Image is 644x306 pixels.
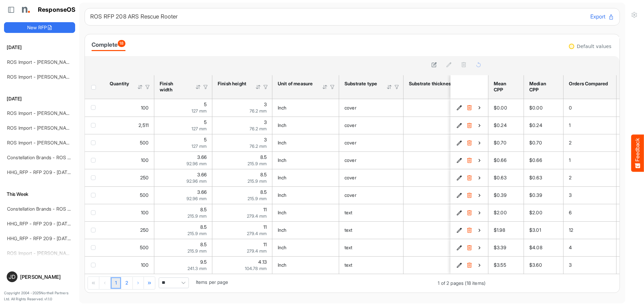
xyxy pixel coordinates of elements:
span: 8.5 [260,189,267,195]
td: Inch is template cell Column Header httpsnorthellcomontologiesmapping-rulesmeasurementhasunitofme... [272,256,339,274]
button: Delete [466,244,473,251]
td: cover is template cell Column Header httpsnorthellcomontologiesmapping-rulesmaterialhassubstratem... [339,134,404,151]
span: cover [344,157,357,163]
span: 100 [141,105,149,111]
td: Inch is template cell Column Header httpsnorthellcomontologiesmapping-rulesmeasurementhasunitofme... [272,221,339,239]
span: 100 [141,210,149,215]
td: checkbox [85,169,104,186]
td: checkbox [85,134,104,151]
span: $0.24 [494,122,507,128]
td: $0.66 is template cell Column Header mean-cpp [488,151,524,169]
span: $3.01 [529,227,541,233]
td: 3 is template cell Column Header httpsnorthellcomontologiesmapping-rulesmeasurementhasfinishsizeh... [212,99,272,117]
td: text is template cell Column Header httpsnorthellcomontologiesmapping-rulesmaterialhassubstratema... [339,256,404,274]
button: Delete [466,262,473,268]
td: 100 is template cell Column Header httpsnorthellcomontologiesmapping-rulesorderhasquantity [104,204,154,221]
span: 1 of 2 pages [438,280,464,286]
a: ROS Import - [PERSON_NAME] - ROS 11 [7,59,94,65]
td: 100 is template cell Column Header httpsnorthellcomontologiesmapping-rulesmaterialhasmaterialthic... [404,151,503,169]
span: 3.66 [197,172,207,177]
td: 11 is template cell Column Header httpsnorthellcomontologiesmapping-rulesmeasurementhasfinishsize... [212,239,272,256]
button: Delete [466,174,473,181]
td: 3 is template cell Column Header httpsnorthellcomontologiesmapping-rulesmeasurementhasfinishsizeh... [212,117,272,134]
span: $0.00 [529,105,543,111]
span: 9.5 [200,259,207,265]
span: 500 [140,245,149,250]
span: 5 [204,137,207,142]
td: 3 is template cell Column Header orders-compared [563,186,616,204]
a: ROS Import - [PERSON_NAME] - ROS 11 [7,140,94,145]
td: 2 is template cell Column Header orders-compared [563,134,616,151]
button: Edit [456,209,463,216]
span: 1 [569,157,571,163]
td: Inch is template cell Column Header httpsnorthellcomontologiesmapping-rulesmeasurementhasunitofme... [272,186,339,204]
span: 2,511 [139,122,149,128]
button: Delete [466,227,473,233]
td: 0 is template cell Column Header orders-compared [563,99,616,117]
td: 100 is template cell Column Header httpsnorthellcomontologiesmapping-rulesorderhasquantity [104,256,154,274]
td: 4.125 is template cell Column Header httpsnorthellcomontologiesmapping-rulesmeasurementhasfinishs... [212,256,272,274]
td: 4f4696eb-c8a6-472a-82b2-e1b6e6512b17 is template cell Column Header [450,221,489,239]
span: 127 mm [192,108,207,114]
button: View [476,139,483,146]
h6: This Week [4,190,75,198]
td: 100 is template cell Column Header httpsnorthellcomontologiesmapping-rulesmaterialhasmaterialthic... [404,134,503,151]
span: 92.96 mm [186,196,207,201]
button: Delete [466,122,473,129]
span: 5 [204,101,207,107]
button: Delete [466,192,473,199]
button: View [476,104,483,111]
span: Inch [278,262,287,268]
div: Go to first page [88,277,99,289]
p: Copyright 2004 - 2025 Northell Partners Ltd. All Rights Reserved. v 1.1.0 [4,290,75,302]
td: $0.24 is template cell Column Header mean-cpp [488,117,524,134]
td: 3.66 is template cell Column Header httpsnorthellcomontologiesmapping-rulesmeasurementhasfinishsi... [154,186,212,204]
td: $0.00 is template cell Column Header mean-cpp [488,99,524,117]
td: 8.5 is template cell Column Header httpsnorthellcomontologiesmapping-rulesmeasurementhasfinishsiz... [212,151,272,169]
td: 60 is template cell Column Header httpsnorthellcomontologiesmapping-rulesmaterialhasmaterialthick... [404,256,503,274]
td: text is template cell Column Header httpsnorthellcomontologiesmapping-rulesmaterialhassubstratema... [339,221,404,239]
h6: [DATE] [4,95,75,102]
div: Quantity [110,81,128,87]
span: $3.39 [494,245,506,250]
span: 279.4 mm [247,248,267,254]
div: [PERSON_NAME] [20,274,72,279]
div: Go to last page [144,277,155,289]
td: $1.98 is template cell Column Header mean-cpp [488,221,524,239]
button: Delete [466,157,473,164]
span: 6 [569,210,572,215]
td: 60 is template cell Column Header httpsnorthellcomontologiesmapping-rulesmaterialhasmaterialthick... [404,204,503,221]
img: Northell [18,3,32,16]
span: 8.5 [200,242,207,247]
span: cover [344,140,357,145]
span: text [344,210,353,215]
span: 8.5 [260,154,267,160]
span: 104.78 mm [245,266,267,271]
td: cover is template cell Column Header httpsnorthellcomontologiesmapping-rulesmaterialhassubstratem... [339,151,404,169]
span: 3 [264,119,267,125]
button: Edit [456,262,463,268]
div: Filter Icon [329,84,335,90]
td: text is template cell Column Header httpsnorthellcomontologiesmapping-rulesmaterialhassubstratema... [339,239,404,256]
td: checkbox [85,186,104,204]
td: cover is template cell Column Header httpsnorthellcomontologiesmapping-rulesmaterialhassubstratem... [339,99,404,117]
button: View [476,174,483,181]
td: 8.5 is template cell Column Header httpsnorthellcomontologiesmapping-rulesmeasurementhasfinishsiz... [154,221,212,239]
span: 12 [569,227,573,233]
td: 3 is template cell Column Header orders-compared [563,256,616,274]
span: 215.9 mm [248,196,267,201]
span: $0.66 [529,157,542,163]
span: 500 [140,192,149,198]
span: 11 [263,207,267,212]
td: 12 is template cell Column Header orders-compared [563,221,616,239]
div: Default values [577,44,611,49]
span: 18 [118,40,125,47]
span: Inch [278,105,287,111]
td: 5 is template cell Column Header httpsnorthellcomontologiesmapping-rulesmeasurementhasfinishsizew... [154,134,212,151]
span: 279.4 mm [247,213,267,219]
td: 8.5 is template cell Column Header httpsnorthellcomontologiesmapping-rulesmeasurementhasfinishsiz... [212,186,272,204]
button: Feedback [631,134,644,172]
button: Edit [456,244,463,251]
td: 1 is template cell Column Header orders-compared [563,151,616,169]
a: Constellation Brands - ROS prices [7,206,80,212]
